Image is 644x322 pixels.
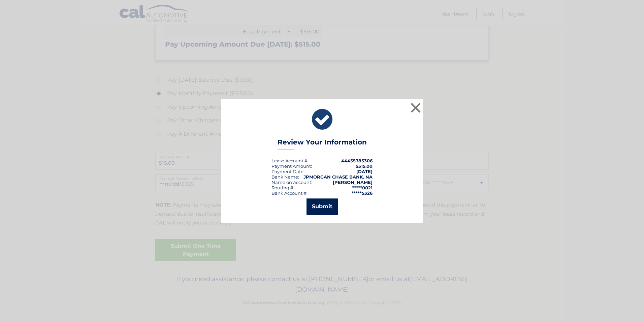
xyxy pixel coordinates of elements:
strong: JPMORGAN CHASE BANK, NA [303,174,373,180]
h3: Review Your Information [278,138,367,150]
div: : [271,169,304,174]
div: Name on Account: [271,180,312,185]
button: × [409,101,422,114]
span: Payment Date [271,169,303,174]
div: Routing #: [271,185,294,190]
strong: 44455785306 [341,158,373,163]
div: Payment Amount: [271,163,312,169]
strong: [PERSON_NAME] [333,180,373,185]
span: $515.00 [356,163,373,169]
span: [DATE] [356,169,373,174]
div: Lease Account #: [271,158,309,163]
div: Bank Name: [271,174,299,180]
button: Submit [307,198,338,215]
div: Bank Account #: [271,190,308,196]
